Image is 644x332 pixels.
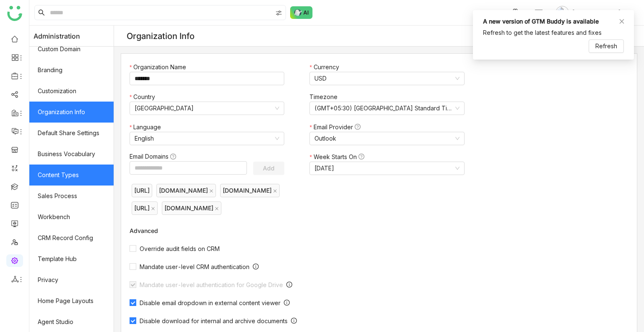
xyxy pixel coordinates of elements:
[29,60,114,81] a: Branding
[290,6,313,19] img: ask-buddy-normal.svg
[29,144,114,165] a: Business Vocabulary
[130,63,190,72] label: Organization Name
[309,63,343,72] label: Currency
[136,245,223,252] span: Override audit fields on CRM
[135,102,279,115] nz-select-item: United States
[556,6,569,19] img: avatar
[29,290,114,311] a: Home Page Layouts
[314,132,459,145] nz-select-item: Outlook
[29,102,114,123] a: Organization Info
[253,162,284,175] button: Add
[483,28,602,37] div: Refresh to get the latest features and fixes
[130,123,165,132] label: Language
[162,201,221,215] nz-tag: [DOMAIN_NAME]
[275,10,282,16] img: search-type.svg
[309,92,342,102] label: Timezone
[29,269,114,290] a: Privacy
[29,248,114,269] a: Template Hub
[7,6,22,21] img: logo
[34,26,80,47] span: Administration
[29,227,114,248] a: CRM Record Config
[135,132,279,145] nz-select-item: English
[130,227,474,234] div: Advanced
[29,123,114,144] a: Default Share Settings
[130,152,180,161] label: Email Domains
[132,201,158,215] nz-tag: [URL]
[136,263,253,270] span: Mandate user-level CRM authentication
[29,207,114,227] a: Workbench
[29,186,114,207] a: Sales Process
[572,8,621,17] span: [PERSON_NAME]
[483,17,599,26] div: A new version of GTM Buddy is available
[29,39,114,60] a: Custom Domain
[535,9,543,18] img: help.svg
[220,184,280,197] nz-tag: [DOMAIN_NAME]
[130,92,159,102] label: Country
[589,39,624,53] button: Refresh
[156,184,216,197] nz-tag: [DOMAIN_NAME]
[595,42,617,51] span: Refresh
[309,152,368,162] label: Week Starts On
[132,184,152,197] nz-tag: [URL]
[136,317,291,324] span: Disable download for internal and archive documents
[309,123,364,132] label: Email Provider
[314,72,459,85] nz-select-item: USD
[29,81,114,102] a: Customization
[314,102,459,115] nz-select-item: (GMT+05:30) India Standard Time (Asia/Kolkata)
[554,6,634,19] button: [PERSON_NAME]
[29,165,114,186] a: Content Types
[314,162,459,175] nz-select-item: Monday
[127,31,195,41] div: Organization Info
[136,281,286,288] span: Mandate user-level authentication for Google Drive
[136,299,284,306] span: Disable email dropdown in external content viewer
